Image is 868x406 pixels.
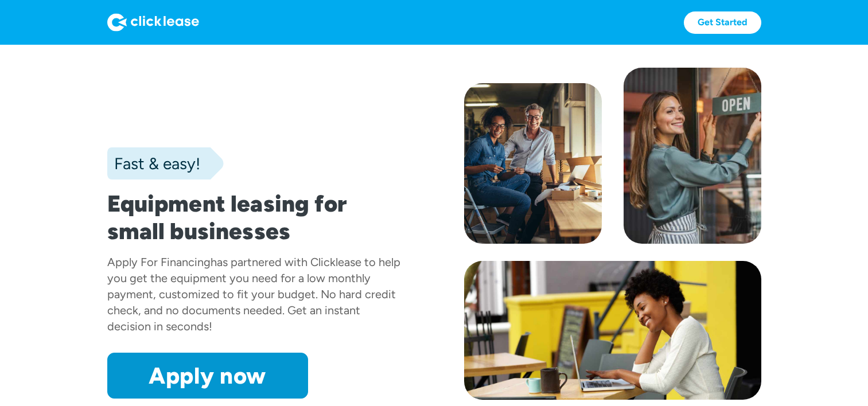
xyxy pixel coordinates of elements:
div: has partnered with Clicklease to help you get the equipment you need for a low monthly payment, c... [107,255,400,333]
h1: Equipment leasing for small businesses [107,190,404,245]
div: Fast & easy! [107,152,200,175]
img: Logo [107,13,199,32]
a: Apply now [107,353,308,399]
div: Apply For Financing [107,255,211,269]
a: Get Started [684,11,761,34]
